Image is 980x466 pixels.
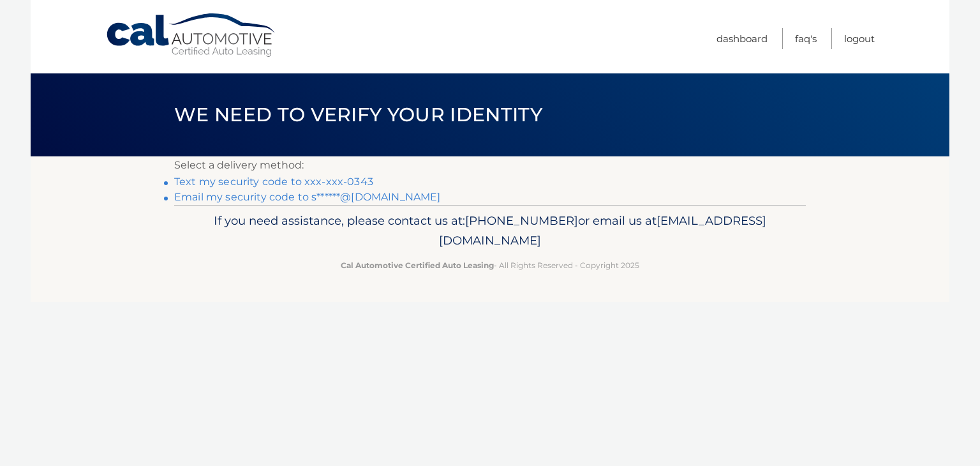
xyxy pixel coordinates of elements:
[174,191,441,203] a: Email my security code to s******@[DOMAIN_NAME]
[105,13,278,58] a: Cal Automotive
[182,259,798,272] p: - All Rights Reserved - Copyright 2025
[182,211,798,252] p: If you need assistance, please contact us at: or email us at
[716,28,768,49] a: Dashboard
[174,103,542,126] span: We need to verify your identity
[174,156,806,174] p: Select a delivery method:
[844,28,875,49] a: Logout
[465,213,578,228] span: [PHONE_NUMBER]
[795,28,817,49] a: FAQ's
[341,260,494,270] strong: Cal Automotive Certified Auto Leasing
[174,176,373,188] a: Text my security code to xxx-xxx-0343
